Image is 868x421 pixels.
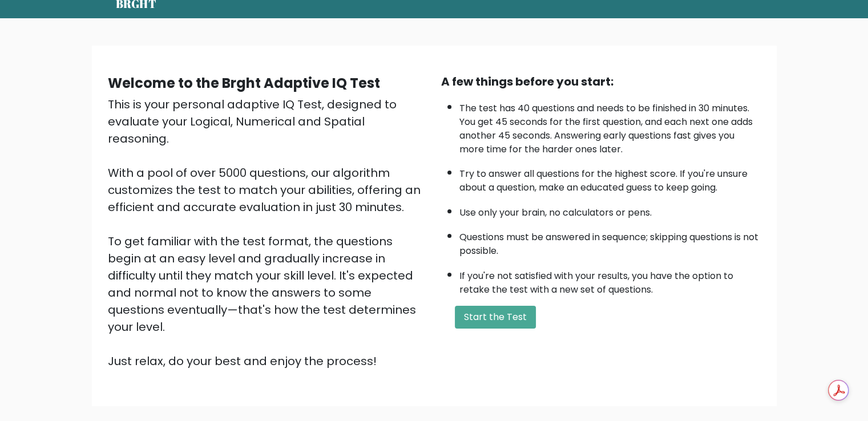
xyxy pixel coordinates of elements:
[441,73,761,90] div: A few things before you start:
[108,74,380,92] b: Welcome to the Brght Adaptive IQ Test
[459,96,761,156] li: The test has 40 questions and needs to be finished in 30 minutes. You get 45 seconds for the firs...
[455,306,536,329] button: Start the Test
[459,200,761,220] li: Use only your brain, no calculators or pens.
[459,225,761,258] li: Questions must be answered in sequence; skipping questions is not possible.
[459,264,761,297] li: If you're not satisfied with your results, you have the option to retake the test with a new set ...
[108,96,427,370] div: This is your personal adaptive IQ Test, designed to evaluate your Logical, Numerical and Spatial ...
[459,161,761,195] li: Try to answer all questions for the highest score. If you're unsure about a question, make an edu...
